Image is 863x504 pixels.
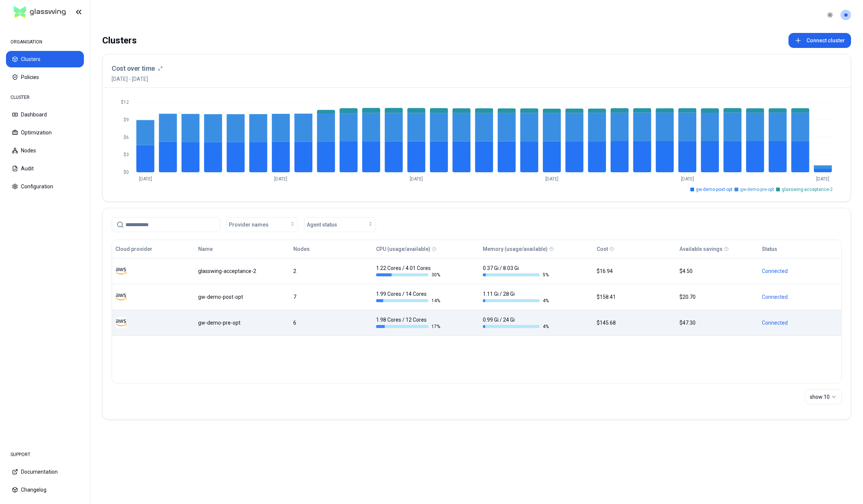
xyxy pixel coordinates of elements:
[115,291,127,303] img: aws
[788,33,851,48] button: Connect cluster
[679,293,755,301] div: $20.70
[816,176,829,182] tspan: [DATE]
[6,142,84,159] button: Nodes
[121,100,129,105] tspan: $12
[6,447,84,462] div: SUPPORT
[6,178,84,195] button: Configuration
[483,264,549,278] div: 0.37 Gi / 8.03 Gi
[112,63,155,74] h3: Cost over time
[376,324,442,330] div: 17 %
[293,267,369,275] div: 2
[376,264,442,278] div: 1.22 Cores / 4.01 Cores
[226,217,298,232] button: Provider names
[762,245,777,253] div: Status
[115,265,127,277] img: aws
[6,106,84,123] button: Dashboard
[11,3,69,21] img: GlassWing
[274,176,287,182] tspan: [DATE]
[376,316,442,330] div: 1.98 Cores / 12 Cores
[124,152,129,157] tspan: $3
[681,176,694,182] tspan: [DATE]
[762,267,838,275] div: Connected
[597,242,608,256] button: Cost
[410,176,423,182] tspan: [DATE]
[307,221,337,228] span: Agent status
[679,242,723,256] button: Available savings
[696,186,733,192] span: gw-demo-post-opt
[229,221,269,228] span: Provider names
[6,34,84,49] div: ORGANISATION
[376,290,442,304] div: 1.99 Cores / 14 Cores
[483,316,549,330] div: 0.99 Gi / 24 Gi
[782,186,833,192] span: glasswing-acceptance-2
[293,293,369,301] div: 7
[198,319,287,327] div: gw-demo-pre-opt
[483,272,549,278] div: 5 %
[6,160,84,177] button: Audit
[198,267,287,275] div: glasswing-acceptance-2
[545,176,558,182] tspan: [DATE]
[112,75,163,83] span: [DATE] - [DATE]
[6,90,84,105] div: CLUSTER
[483,242,548,256] button: Memory (usage/available)
[376,242,430,256] button: CPU (usage/available)
[597,319,673,327] div: $145.68
[762,293,838,301] div: Connected
[198,242,213,256] button: Name
[102,33,137,48] div: Clusters
[679,319,755,327] div: $47.30
[293,319,369,327] div: 6
[293,242,310,256] button: Nodes
[597,293,673,301] div: $158.41
[6,464,84,480] button: Documentation
[483,298,549,304] div: 4 %
[740,186,774,192] span: gw-demo-pre-opt
[198,293,287,301] div: gw-demo-post-opt
[376,272,442,278] div: 30 %
[139,176,152,182] tspan: [DATE]
[115,242,152,256] button: Cloud provider
[679,267,755,275] div: $4.50
[6,482,84,498] button: Changelog
[124,170,129,175] tspan: $0
[6,69,84,85] button: Policies
[483,290,549,304] div: 1.11 Gi / 28 Gi
[124,135,129,140] tspan: $6
[124,117,129,122] tspan: $9
[376,298,442,304] div: 14 %
[6,124,84,141] button: Optimization
[6,51,84,67] button: Clusters
[597,267,673,275] div: $16.94
[115,317,127,328] img: aws
[483,324,549,330] div: 4 %
[762,319,838,327] div: Connected
[304,217,376,232] button: Agent status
